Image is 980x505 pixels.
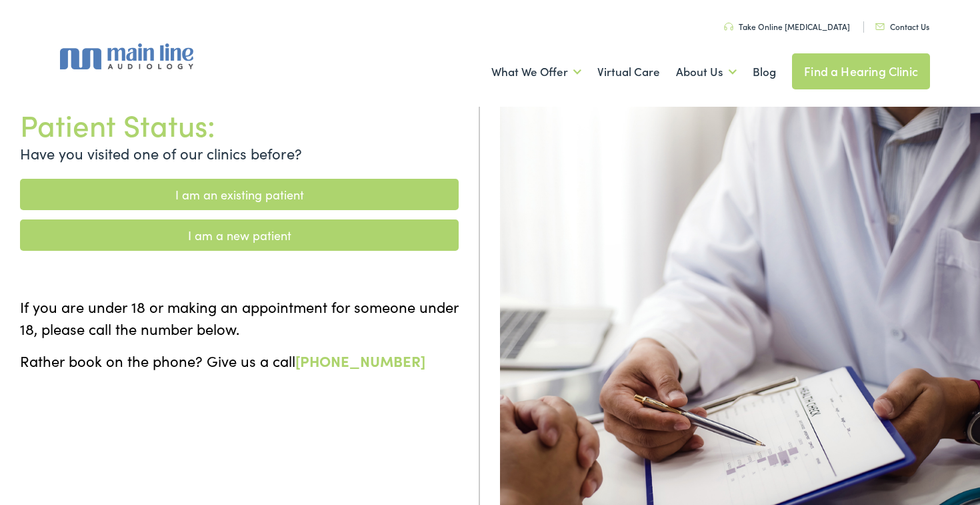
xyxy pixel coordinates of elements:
[20,296,459,340] p: If you are under 18 or making an appointment for someone under 18, please call the number below.
[20,219,459,251] a: I am a new patient
[597,47,660,97] a: Virtual Care
[50,38,210,95] a: Main Line Audiology
[20,107,459,142] h1: Patient Status:
[676,47,737,97] a: About Us
[792,53,930,89] a: Find a Hearing Clinic
[50,43,193,69] img: Main Line Audiology
[724,21,850,32] a: Take Online [MEDICAL_DATA]
[753,47,776,97] a: Blog
[295,350,425,371] a: [PHONE_NUMBER]
[875,21,929,32] a: Contact Us
[20,179,459,210] a: I am an existing patient
[20,142,459,164] p: Have you visited one of our clinics before?
[491,47,581,97] a: What We Offer
[20,350,459,372] p: Rather book on the phone? Give us a call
